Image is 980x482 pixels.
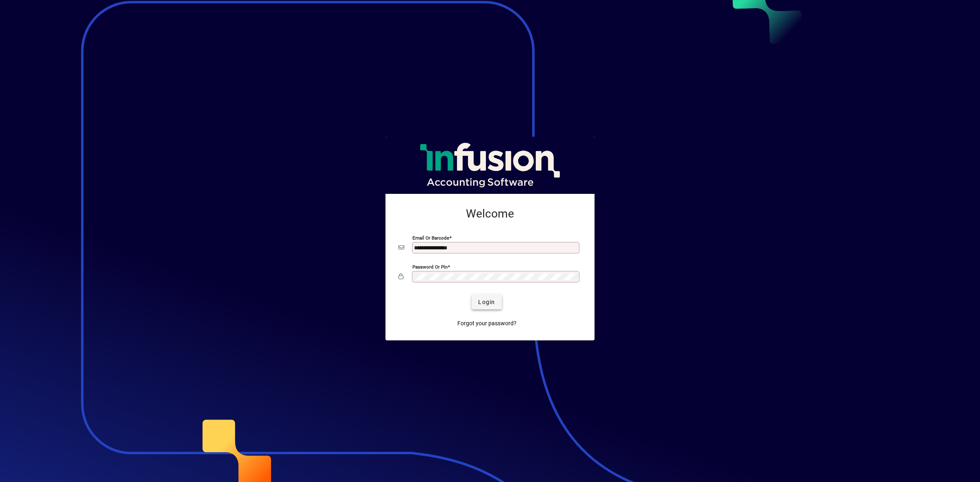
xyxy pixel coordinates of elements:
mat-label: Email or Barcode [412,235,449,241]
mat-label: Password or Pin [412,264,448,270]
span: Login [478,298,495,307]
button: Login [472,295,501,309]
span: Forgot your password? [457,319,517,328]
h2: Welcome [399,207,581,221]
a: Forgot your password? [454,316,520,331]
